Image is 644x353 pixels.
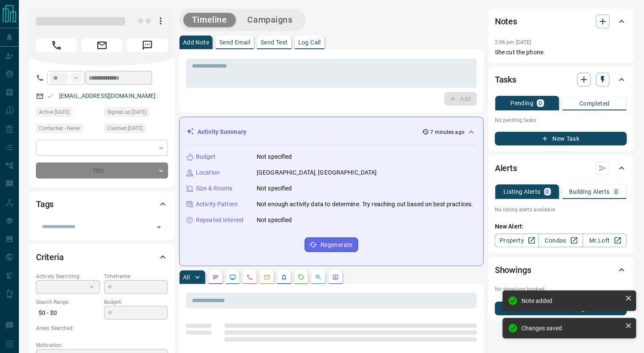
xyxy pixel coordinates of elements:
p: 0 [546,189,549,195]
p: Size & Rooms [196,184,233,193]
div: Tasks [495,69,627,90]
p: Send Text [261,39,288,45]
p: Areas Searched: [36,324,168,332]
span: Email [81,39,123,52]
p: Completed [579,101,610,107]
h2: Criteria [36,250,64,264]
h2: Tags [36,197,54,211]
button: Campaigns [239,13,301,27]
p: No showings booked [495,285,627,293]
a: [EMAIL_ADDRESS][DOMAIN_NAME] [59,92,156,99]
p: Actively Searching: [36,273,100,280]
p: Not enough activity data to determine. Try reaching out based on best practices. [257,200,473,209]
svg: Email Valid [47,93,53,99]
a: Property [495,234,539,247]
p: 0 [539,100,542,106]
div: Tags [36,194,168,214]
h2: Showings [495,263,531,277]
div: Note added [521,297,622,304]
p: Listing Alerts [503,189,541,195]
p: New Alert: [495,222,627,231]
p: Location [196,168,220,177]
div: Changes saved [521,325,622,332]
svg: Requests [298,274,305,281]
button: Open [153,221,165,233]
p: Not specified [257,152,292,161]
button: New Showing [495,302,627,315]
p: Not specified [257,184,292,193]
p: Send Email [219,39,250,45]
p: Search Range: [36,298,100,306]
p: Budget [196,152,216,161]
svg: Agent Actions [332,274,339,281]
span: Active [DATE] [39,108,69,116]
p: Budget: [104,298,168,306]
button: Timeline [183,13,236,27]
span: Call [36,39,77,52]
a: Mr.Loft [583,234,627,247]
h2: Notes [495,15,517,28]
p: Repeated Interest [196,216,244,225]
p: Activity Pattern [196,200,238,209]
p: 0 [615,189,618,195]
p: All [183,274,190,280]
button: New Task [495,132,627,145]
button: Regenerate [305,237,358,252]
svg: Calls [246,274,253,281]
p: [GEOGRAPHIC_DATA], [GEOGRAPHIC_DATA] [257,168,377,177]
svg: Lead Browsing Activity [229,274,236,281]
p: She cut the phone. [495,48,627,57]
div: Alerts [495,158,627,178]
p: Not specified [257,216,292,225]
div: Sun Aug 17 2025 [104,107,168,119]
p: Timeframe: [104,273,168,280]
h2: Alerts [495,161,517,175]
svg: Opportunities [315,274,322,281]
div: Sun Aug 17 2025 [36,107,100,119]
span: Message [127,39,168,52]
div: Notes [495,11,627,32]
svg: Listing Alerts [281,274,288,281]
a: Condos [539,234,583,247]
p: Log Call [298,39,321,45]
span: Signed up [DATE] [107,108,147,116]
p: 2:06 pm [DATE] [495,39,531,45]
div: TBD [36,163,168,178]
p: No listing alerts available [495,206,627,214]
p: Motivation: [36,341,168,349]
p: Building Alerts [569,189,610,195]
div: Showings [495,260,627,280]
div: Sun Aug 17 2025 [104,124,168,136]
svg: Notes [212,274,219,281]
svg: Emails [264,274,270,281]
span: Claimed [DATE] [107,124,143,133]
span: Contacted - Never [39,124,80,133]
p: $0 - $0 [36,306,100,320]
p: Add Note [183,39,209,45]
p: Activity Summary [198,128,246,136]
div: Criteria [36,247,168,267]
div: Activity Summary7 minutes ago [186,124,476,140]
p: Pending [510,100,533,106]
h2: Tasks [495,73,516,86]
p: 7 minutes ago [431,128,464,136]
p: No pending tasks [495,114,627,127]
